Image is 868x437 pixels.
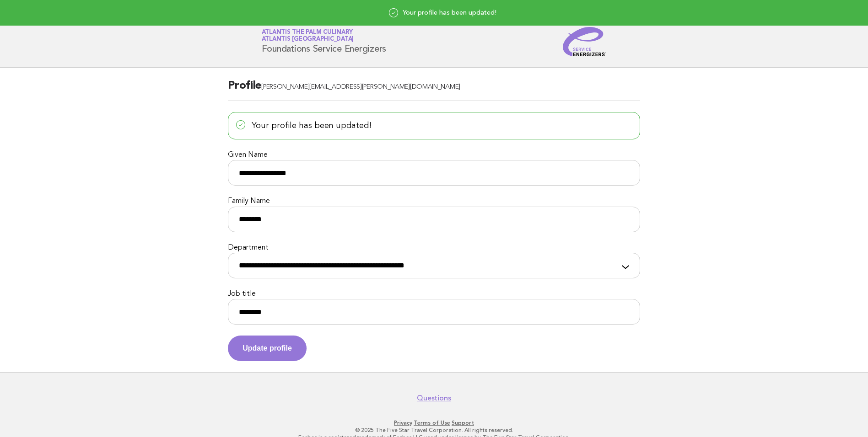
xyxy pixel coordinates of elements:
h2: Profile [228,79,640,101]
a: Privacy [394,420,412,426]
h1: Foundations Service Energizers [262,30,387,53]
label: Department [228,243,640,253]
span: [PERSON_NAME][EMAIL_ADDRESS][PERSON_NAME][DOMAIN_NAME] [261,84,460,91]
label: Job title [228,289,640,299]
label: Family Name [228,197,640,206]
p: · · [154,419,714,426]
p: Your profile has been updated! [228,112,640,139]
p: © 2025 The Five Star Travel Corporation. All rights reserved. [154,426,714,434]
a: Terms of Use [414,420,450,426]
a: Atlantis The Palm CulinaryAtlantis [GEOGRAPHIC_DATA] [262,29,354,42]
button: Update profile [228,336,307,361]
img: Service Energizers [563,27,607,56]
span: Atlantis [GEOGRAPHIC_DATA] [262,37,354,43]
a: Questions [417,394,451,403]
label: Given Name [228,150,640,160]
a: Support [452,420,474,426]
